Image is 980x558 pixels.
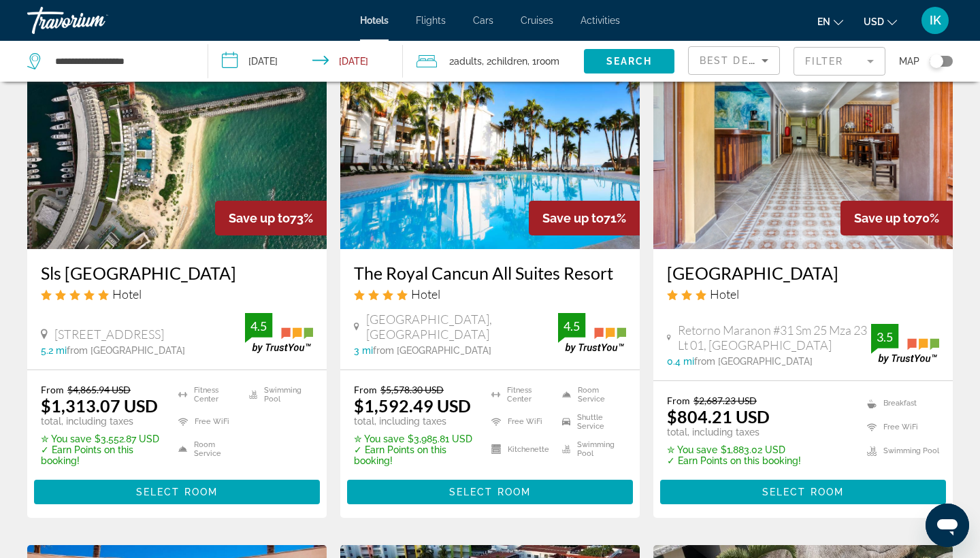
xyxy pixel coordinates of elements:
span: From [354,384,377,395]
li: Free WiFi [171,412,242,432]
span: ✮ You save [354,433,404,444]
a: Flights [416,15,446,26]
p: $3,985.81 USD [354,433,474,444]
p: total, including taxes [354,416,474,427]
span: Best Deals [700,55,770,66]
button: Select Room [660,480,946,504]
button: Change language [817,12,843,31]
li: Swimming Pool [242,384,313,404]
li: Shuttle Service [555,412,626,432]
span: IK [930,14,941,27]
span: From [667,395,690,406]
span: Room [536,56,559,67]
button: Select Room [34,480,320,504]
p: total, including taxes [41,416,161,427]
a: Select Room [347,483,633,498]
p: total, including taxes [667,427,801,438]
div: 4.5 [245,318,272,334]
button: Toggle map [919,55,953,67]
ins: $804.21 USD [667,406,770,427]
button: Search [584,49,674,73]
li: Fitness Center [485,384,555,404]
span: Select Room [762,487,844,497]
span: , 1 [527,52,559,71]
span: Save up to [854,211,915,225]
p: $1,883.02 USD [667,444,801,455]
div: 71% [529,201,640,235]
p: ✓ Earn Points on this booking! [354,444,474,466]
ins: $1,313.07 USD [41,395,158,416]
button: Change currency [864,12,897,31]
del: $5,578.30 USD [380,384,444,395]
span: Select Room [136,487,218,497]
button: Travelers: 2 adults, 2 children [403,41,584,82]
li: Fitness Center [171,384,242,404]
ins: $1,592.49 USD [354,395,471,416]
li: Free WiFi [860,419,939,436]
div: 5 star Hotel [41,286,313,301]
p: ✓ Earn Points on this booking! [41,444,161,466]
img: trustyou-badge.svg [245,313,313,353]
span: Save up to [542,211,604,225]
button: Check-in date: Nov 20, 2025 Check-out date: Nov 27, 2025 [208,41,403,82]
div: 3 star Hotel [667,286,939,301]
li: Kitchenette [485,439,555,459]
div: 4.5 [558,318,585,334]
button: Filter [794,46,885,76]
span: Children [491,56,527,67]
mat-select: Sort by [700,52,768,69]
div: 3.5 [871,329,898,345]
span: 3 mi [354,345,373,356]
li: Room Service [171,439,242,459]
span: [STREET_ADDRESS] [54,327,164,342]
img: trustyou-badge.svg [871,324,939,364]
span: from [GEOGRAPHIC_DATA] [373,345,491,356]
img: trustyou-badge.svg [558,313,626,353]
div: 4 star Hotel [354,286,626,301]
a: Hotels [360,15,389,26]
span: Cruises [521,15,553,26]
a: The Royal Cancun All Suites Resort [354,263,626,283]
span: ✮ You save [41,433,91,444]
span: 0.4 mi [667,356,694,367]
span: USD [864,16,884,27]
span: Hotel [710,286,739,301]
a: Select Room [34,483,320,498]
span: 5.2 mi [41,345,67,356]
button: Select Room [347,480,633,504]
img: Hotel image [653,31,953,249]
span: Search [606,56,653,67]
span: from [GEOGRAPHIC_DATA] [67,345,185,356]
img: Hotel image [340,31,640,249]
img: Hotel image [27,31,327,249]
iframe: Button to launch messaging window [926,504,969,547]
li: Room Service [555,384,626,404]
span: ✮ You save [667,444,717,455]
li: Breakfast [860,395,939,412]
p: $3,552.87 USD [41,433,161,444]
a: Sls [GEOGRAPHIC_DATA] [41,263,313,283]
span: from [GEOGRAPHIC_DATA] [694,356,813,367]
li: Swimming Pool [555,439,626,459]
span: Adults [454,56,482,67]
a: Cars [473,15,493,26]
del: $4,865.94 USD [67,384,131,395]
span: en [817,16,830,27]
button: User Menu [917,6,953,35]
div: 73% [215,201,327,235]
a: [GEOGRAPHIC_DATA] [667,263,939,283]
span: Select Room [449,487,531,497]
p: ✓ Earn Points on this booking! [667,455,801,466]
span: Hotel [411,286,440,301]
span: From [41,384,64,395]
li: Swimming Pool [860,442,939,459]
a: Travorium [27,3,163,38]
